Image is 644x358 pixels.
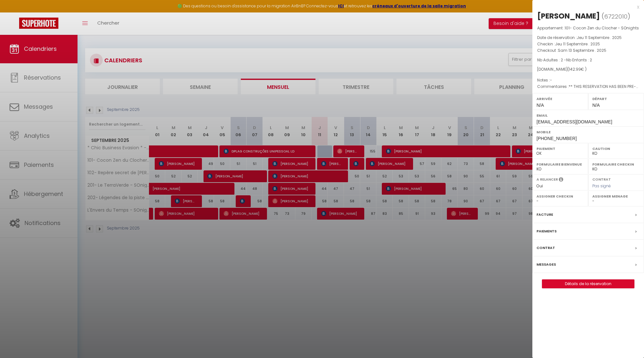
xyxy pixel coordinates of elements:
[537,228,557,235] label: Paiements
[569,66,581,72] span: 142.99
[537,136,577,141] span: [PHONE_NUMBER]
[537,193,584,199] label: Assigner Checkin
[559,177,563,184] i: Sélectionner OUI si vous souhaiter envoyer les séquences de messages post-checkout
[537,25,639,31] p: Appartement :
[537,41,639,47] p: Checkin :
[592,96,640,102] label: Départ
[592,161,640,167] label: Formulaire Checkin
[602,12,630,21] span: ( )
[577,35,622,40] span: Jeu 11 Septembre . 2025
[592,103,600,108] span: N/A
[542,279,634,288] button: Détails de la réservation
[592,183,611,189] span: Pas signé
[550,77,552,83] span: -
[537,96,584,102] label: Arrivée
[537,261,556,268] label: Messages
[558,48,606,53] span: Sam 13 Septembre . 2025
[537,119,612,124] span: [EMAIL_ADDRESS][DOMAIN_NAME]
[537,77,639,83] p: Notes :
[592,193,640,199] label: Assigner Menage
[592,177,611,181] label: Contrat
[537,47,639,54] p: Checkout :
[592,145,640,152] label: Caution
[566,57,592,63] span: Nb Enfants : 2
[537,145,584,152] label: Paiement
[567,66,587,72] span: ( € )
[537,177,558,182] label: A relancer
[555,41,600,47] span: Jeu 11 Septembre . 2025
[542,280,634,288] a: Détails de la réservation
[537,161,584,167] label: Formulaire Bienvenue
[537,66,639,73] div: [DOMAIN_NAME]
[537,57,592,63] span: Nb Adultes : 2 -
[532,3,639,11] div: x
[537,83,639,90] p: Commentaires :
[604,12,627,20] span: 6722010
[565,25,639,31] span: 101- Cocon Zen du Clocher - SOnights
[537,129,640,135] label: Mobile
[537,11,600,21] div: [PERSON_NAME]
[537,112,640,119] label: Email
[5,3,24,22] button: Ouvrir le widget de chat LiveChat
[537,211,553,218] label: Facture
[537,245,555,251] label: Contrat
[537,103,544,108] span: N/A
[537,35,639,41] p: Date de réservation :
